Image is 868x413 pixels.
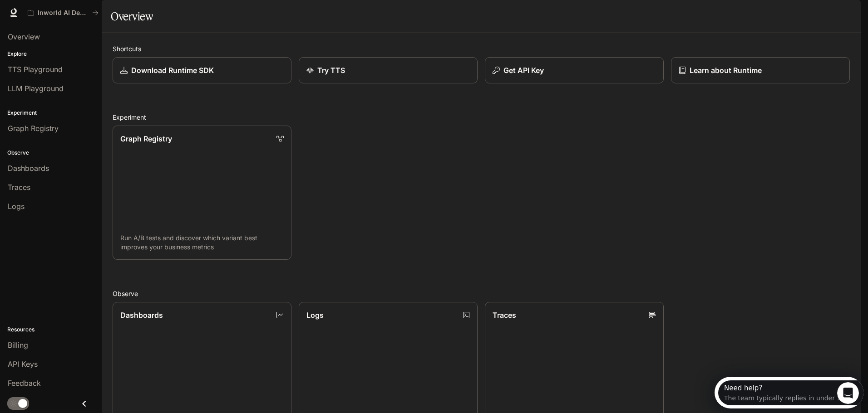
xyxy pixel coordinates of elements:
[485,57,664,83] button: Get API Key
[113,57,291,83] a: Download Runtime SDK
[690,65,762,76] p: Learn about Runtime
[4,4,157,29] div: Open Intercom Messenger
[317,65,345,76] p: Try TTS
[715,377,863,408] iframe: Intercom live chat discovery launcher
[503,65,544,76] p: Get API Key
[299,57,478,83] a: Try TTS
[837,382,859,404] iframe: Intercom live chat
[113,112,850,122] h2: Experiment
[120,133,172,144] p: Graph Registry
[120,310,163,321] p: Dashboards
[671,57,850,83] a: Learn about Runtime
[113,44,850,53] h2: Shortcuts
[120,233,284,252] p: Run A/B tests and discover which variant best improves your business metrics
[111,7,153,25] h1: Overview
[113,289,850,298] h2: Observe
[493,310,516,321] p: Traces
[10,8,130,15] div: Need help?
[24,4,103,22] button: All workspaces
[306,310,324,321] p: Logs
[10,15,130,24] div: The team typically replies in under 1h
[113,126,291,260] a: Graph RegistryRun A/B tests and discover which variant best improves your business metrics
[38,9,89,17] p: Inworld AI Demos
[131,65,214,76] p: Download Runtime SDK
